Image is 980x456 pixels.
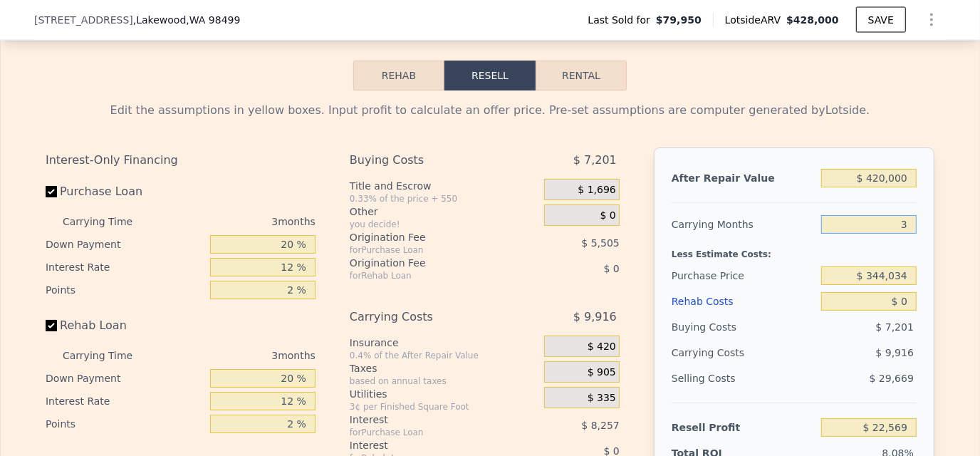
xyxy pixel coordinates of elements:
[133,13,241,27] span: , Lakewood
[46,320,57,331] input: Rehab Loan
[63,344,155,367] div: Carrying Time
[63,210,155,233] div: Carrying Time
[581,420,619,431] span: $ 8,257
[46,186,57,197] input: Purchase Loan
[350,336,538,350] div: Insurance
[161,210,316,233] div: 3 months
[588,13,656,27] span: Last Sold for
[350,304,509,330] div: Carrying Costs
[34,13,133,27] span: [STREET_ADDRESS]
[46,390,204,413] div: Interest Rate
[350,204,538,219] div: Other
[604,263,620,274] span: $ 0
[46,233,204,256] div: Down Payment
[186,14,240,26] span: , WA 98499
[573,304,617,330] span: $ 9,916
[46,367,204,390] div: Down Payment
[876,321,914,333] span: $ 7,201
[46,256,204,279] div: Interest Rate
[46,147,316,173] div: Interest-Only Financing
[350,147,509,173] div: Buying Costs
[581,237,619,249] span: $ 5,505
[588,392,616,405] span: $ 335
[350,401,538,413] div: 3¢ per Finished Square Foot
[672,366,815,391] div: Selling Costs
[161,344,316,367] div: 3 months
[588,366,616,379] span: $ 905
[350,438,509,452] div: Interest
[600,209,616,222] span: $ 0
[725,13,786,27] span: Lotside ARV
[444,61,536,90] button: Resell
[672,289,815,314] div: Rehab Costs
[672,415,815,440] div: Resell Profit
[46,279,204,301] div: Points
[353,61,444,90] button: Rehab
[350,179,538,193] div: Title and Escrow
[917,6,946,34] button: Show Options
[578,184,615,197] span: $ 1,696
[350,256,509,270] div: Origination Fee
[350,361,538,375] div: Taxes
[350,244,509,256] div: for Purchase Loan
[672,314,815,340] div: Buying Costs
[350,230,509,244] div: Origination Fee
[46,413,204,435] div: Points
[350,219,538,230] div: you decide!
[536,61,627,90] button: Rental
[350,350,538,361] div: 0.4% of the After Repair Value
[573,147,617,173] span: $ 7,201
[870,373,914,384] span: $ 29,669
[350,193,538,204] div: 0.33% of the price + 550
[672,340,761,366] div: Carrying Costs
[672,263,815,289] div: Purchase Price
[856,7,906,33] button: SAVE
[46,313,204,338] label: Rehab Loan
[350,387,538,401] div: Utilities
[350,427,509,438] div: for Purchase Loan
[786,14,839,26] span: $428,000
[350,413,509,427] div: Interest
[350,375,538,387] div: based on annual taxes
[46,102,934,119] div: Edit the assumptions in yellow boxes. Input profit to calculate an offer price. Pre-set assumptio...
[672,165,815,191] div: After Repair Value
[588,341,616,353] span: $ 420
[656,13,702,27] span: $79,950
[672,212,815,237] div: Carrying Months
[876,347,914,358] span: $ 9,916
[46,179,204,204] label: Purchase Loan
[350,270,509,281] div: for Rehab Loan
[672,237,917,263] div: Less Estimate Costs:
